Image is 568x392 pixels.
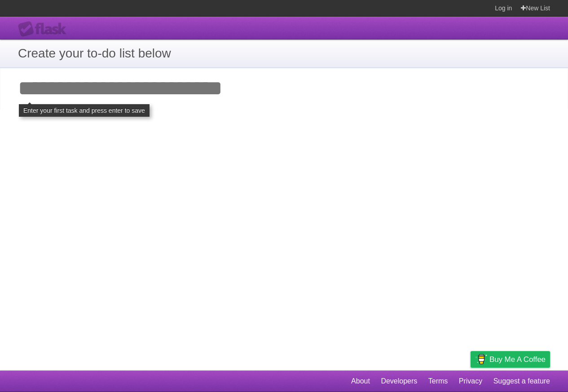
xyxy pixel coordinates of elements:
a: Developers [381,373,417,390]
div: Flask [18,21,72,37]
a: Privacy [459,373,482,390]
a: Suggest a feature [493,373,550,390]
span: Buy me a coffee [489,352,546,367]
h1: Create your to-do list below [18,44,550,63]
img: Buy me a coffee [475,352,487,367]
a: About [351,373,370,390]
a: Terms [428,373,448,390]
a: Buy me a coffee [471,351,550,368]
